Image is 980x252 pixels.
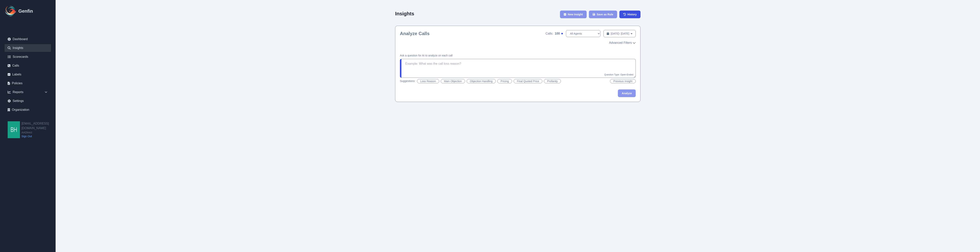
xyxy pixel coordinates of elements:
[597,12,613,16] span: Save as Rule
[560,11,587,18] button: New Insight
[5,88,51,96] div: Reports
[497,79,512,83] button: Pricing
[514,79,542,83] button: Final Quoted Price
[568,12,583,16] span: New Insight
[400,31,430,37] h2: Analyze Calls
[21,134,56,138] a: Sign Out
[5,71,51,78] a: Labels
[5,53,51,61] a: Scorecards
[400,54,636,57] h4: Ask a question for AI to analyze on each call
[5,79,51,87] a: Policies
[5,62,51,69] a: Calls
[18,8,33,14] h1: Genfin
[5,44,51,52] a: Insights
[609,40,636,45] button: Advanced Filters
[417,79,439,83] button: Loss Reason
[441,79,465,83] button: Main Objection
[400,79,415,83] span: Suggestions:
[395,11,414,17] h2: Insights
[603,30,636,37] button: [DATE]- [DATE]
[604,73,633,76] span: Question Type: Open-Ended
[589,11,617,18] button: Save as Rule
[544,79,561,83] button: Profanity
[546,31,553,36] span: Calls:
[467,79,496,83] button: Objection Handling
[610,79,636,83] button: Previous Insight
[5,35,51,43] a: Dashboard
[555,31,560,36] span: 100
[21,121,56,131] h2: [EMAIL_ADDRESS][DOMAIN_NAME]
[611,32,629,36] span: [DATE] - [DATE]
[609,40,632,45] span: Advanced Filters
[619,11,640,18] a: History
[5,97,51,105] a: Settings
[5,106,51,114] a: Organization
[627,12,637,16] span: History
[8,121,20,138] img: bhackett@aadirect.com
[618,89,636,97] button: Analyze
[5,5,17,17] img: Logo
[21,131,56,134] span: AADirect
